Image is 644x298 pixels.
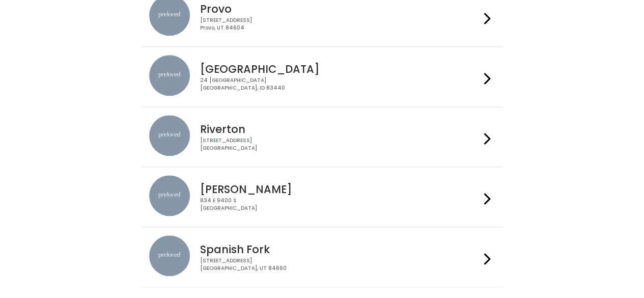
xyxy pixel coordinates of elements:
[149,115,495,158] a: preloved location Riverton [STREET_ADDRESS][GEOGRAPHIC_DATA]
[200,197,480,212] div: 834 E 9400 S [GEOGRAPHIC_DATA]
[149,55,495,98] a: preloved location [GEOGRAPHIC_DATA] 24 [GEOGRAPHIC_DATA][GEOGRAPHIC_DATA], ID 83440
[149,115,190,156] img: preloved location
[149,55,190,96] img: preloved location
[200,77,480,92] div: 24 [GEOGRAPHIC_DATA] [GEOGRAPHIC_DATA], ID 83440
[200,63,480,75] h4: [GEOGRAPHIC_DATA]
[149,175,190,216] img: preloved location
[200,183,480,195] h4: [PERSON_NAME]
[200,123,480,135] h4: Riverton
[200,3,480,15] h4: Provo
[149,235,190,276] img: preloved location
[200,137,480,152] div: [STREET_ADDRESS] [GEOGRAPHIC_DATA]
[200,17,480,32] div: [STREET_ADDRESS] Provo, UT 84604
[149,235,495,279] a: preloved location Spanish Fork [STREET_ADDRESS][GEOGRAPHIC_DATA], UT 84660
[200,257,480,272] div: [STREET_ADDRESS] [GEOGRAPHIC_DATA], UT 84660
[149,175,495,219] a: preloved location [PERSON_NAME] 834 E 9400 S[GEOGRAPHIC_DATA]
[200,243,480,255] h4: Spanish Fork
